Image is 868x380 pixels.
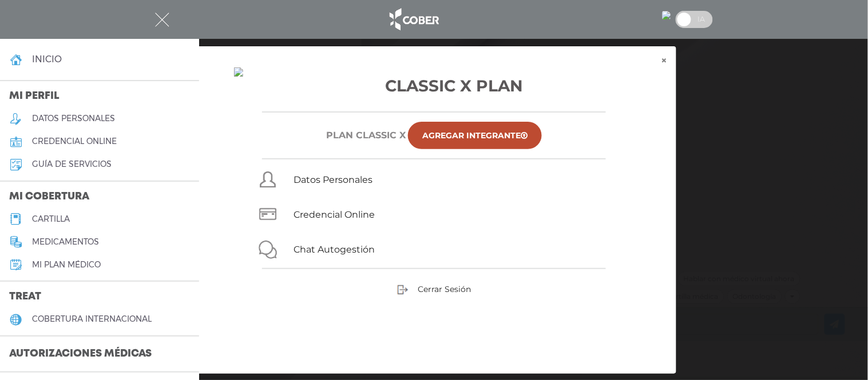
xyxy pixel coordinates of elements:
img: Cober_menu-close-white.svg [155,13,169,27]
img: 7294 [234,67,243,77]
img: 7294 [662,11,671,20]
button: × [652,46,676,75]
h3: Classic X Plan [219,74,649,98]
h5: credencial online [32,137,117,146]
h6: Plan CLASSIC X [326,130,406,141]
a: Credencial Online [294,209,375,220]
a: Datos Personales [294,174,372,185]
a: Chat Autogestión [294,244,375,255]
h5: Mi plan médico [32,260,101,270]
h5: cobertura internacional [32,314,152,324]
h5: medicamentos [32,237,99,247]
a: Agregar Integrante [408,122,542,149]
h5: datos personales [32,114,115,123]
img: sign-out.png [397,284,409,295]
img: logo_cober_home-white.png [383,6,443,33]
span: Cerrar Sesión [418,284,471,294]
h4: inicio [32,54,62,65]
h5: cartilla [32,214,70,224]
h5: guía de servicios [32,159,112,169]
a: Cerrar Sesión [397,283,471,294]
